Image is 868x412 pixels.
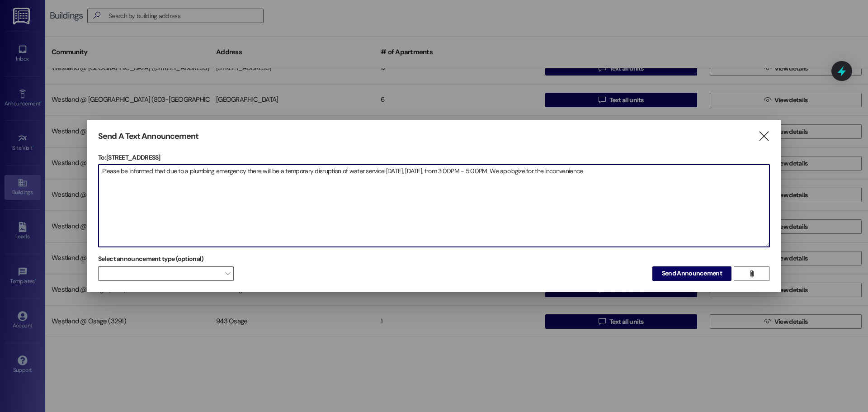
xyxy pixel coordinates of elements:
[98,153,770,162] p: To: [STREET_ADDRESS]
[98,131,198,142] h3: Send A Text Announcement
[98,164,770,247] div: Please be informed that due to a plumbing emergency there will be a temporary disruption of water...
[652,266,731,281] button: Send Announcement
[758,132,770,141] i: 
[662,269,722,278] span: Send Announcement
[748,270,755,277] i: 
[98,252,204,266] label: Select announcement type (optional)
[99,165,769,247] textarea: Please be informed that due to a plumbing emergency there will be a temporary disruption of water...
